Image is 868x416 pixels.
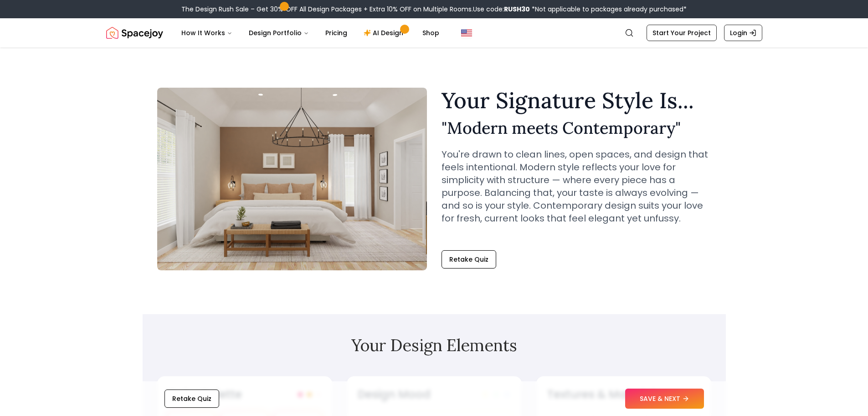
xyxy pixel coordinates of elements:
[442,90,711,111] h1: Your Signature Style Is...
[442,250,496,269] button: Retake Quiz
[106,24,163,42] img: Spacejoy Logo
[504,5,530,14] b: RUSH30
[157,88,427,270] img: Modern meets Contemporary Style Example
[356,24,413,42] a: AI Design
[106,18,762,47] nav: Global
[530,5,687,14] span: *Not applicable to packages already purchased*
[647,25,717,41] a: Start Your Project
[473,5,530,14] span: Use code:
[174,24,240,42] button: How It Works
[724,25,762,41] a: Login
[625,389,704,409] button: SAVE & NEXT
[461,27,472,38] img: United States
[318,24,354,42] a: Pricing
[157,336,711,354] h2: Your Design Elements
[415,24,447,42] a: Shop
[164,390,219,408] button: Retake Quiz
[442,119,711,137] h2: " Modern meets Contemporary "
[241,24,316,42] button: Design Portfolio
[442,148,711,225] p: You're drawn to clean lines, open spaces, and design that feels intentional. Modern style reflect...
[174,24,447,42] nav: Main
[106,24,163,42] a: Spacejoy
[181,5,687,14] div: The Design Rush Sale – Get 30% OFF All Design Packages + Extra 10% OFF on Multiple Rooms.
